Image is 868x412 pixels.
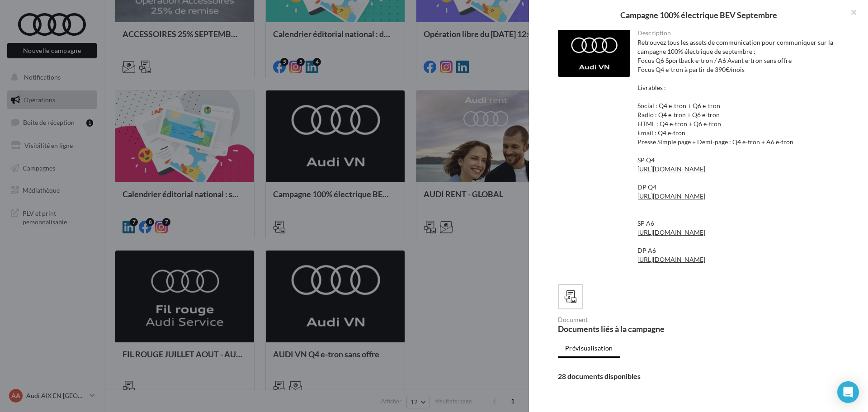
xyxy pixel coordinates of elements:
[637,192,705,200] a: [URL][DOMAIN_NAME]
[558,325,698,333] div: Documents liés à la campagne
[558,317,698,323] div: Document
[837,381,859,403] div: Open Intercom Messenger
[637,38,840,273] div: Retrouvez tous les assets de communication pour communiquer sur la campagne 100% électrique de se...
[637,30,840,36] div: Description
[543,11,854,19] div: Campagne 100% électrique BEV Septembre
[637,228,705,236] a: [URL][DOMAIN_NAME]
[637,256,705,263] a: [URL][DOMAIN_NAME]
[637,165,705,173] a: [URL][DOMAIN_NAME]
[558,373,846,380] div: 28 documents disponibles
